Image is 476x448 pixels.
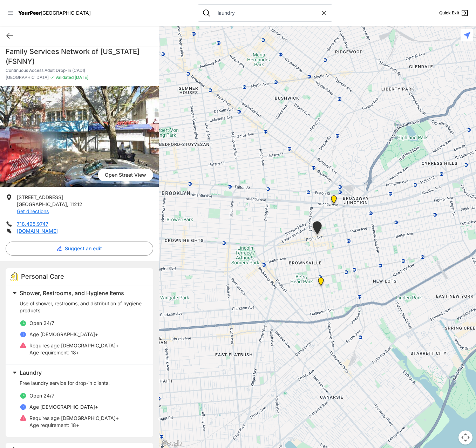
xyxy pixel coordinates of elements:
[6,47,153,66] h1: Family Services Network of [US_STATE] (FSNNY)
[98,169,153,181] span: Open Street View
[29,349,69,355] span: Age requirement:
[458,430,472,444] button: Map camera controls
[21,273,64,280] span: Personal Care
[20,369,42,376] span: Laundry
[6,75,49,80] span: [GEOGRAPHIC_DATA]
[67,201,68,207] span: ,
[55,75,74,80] span: Validated
[74,75,88,80] span: [DATE]
[17,201,67,207] span: [GEOGRAPHIC_DATA]
[29,320,54,326] span: Open 24/7
[161,439,184,448] img: Google
[17,221,48,227] a: 718.495.9747
[29,422,69,428] span: Age requirement:
[20,380,145,387] p: Free laundry service for drop-in clients.
[213,9,321,16] input: Search
[439,10,459,16] span: Quick Exit
[18,10,41,16] span: YourPeer
[29,342,119,349] p: Requires age [DEMOGRAPHIC_DATA]+
[439,9,469,17] a: Quick Exit
[17,194,63,200] span: [STREET_ADDRESS]
[65,245,102,252] span: Suggest an edit
[70,201,82,207] span: 11212
[329,195,338,206] div: The Gathering Place Drop-in Center
[29,349,119,356] p: 18+
[18,11,91,15] a: YourPeer[GEOGRAPHIC_DATA]
[311,221,323,237] div: Continuous Access Adult Drop-In (CADI)
[161,439,184,448] a: Open this area in Google Maps (opens a new window)
[29,331,98,338] p: Age [DEMOGRAPHIC_DATA]+
[17,208,49,214] a: Get directions
[29,403,98,410] p: Age [DEMOGRAPHIC_DATA]+
[41,10,91,16] span: [GEOGRAPHIC_DATA]
[50,75,54,80] span: ✓
[6,68,153,73] p: Continuous Access Adult Drop-In (CADI)
[317,277,325,289] div: Brooklyn DYCD Youth Drop-in Center
[29,393,54,399] span: Open 24/7
[20,290,124,297] span: Shower, Restrooms, and Hygiene Items
[20,300,145,314] p: Use of shower, restrooms, and distribution of hygiene products.
[17,228,58,234] a: [DOMAIN_NAME]
[29,415,119,422] p: Requires age [DEMOGRAPHIC_DATA]+
[29,422,119,429] p: 18+
[6,242,153,256] button: Suggest an edit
